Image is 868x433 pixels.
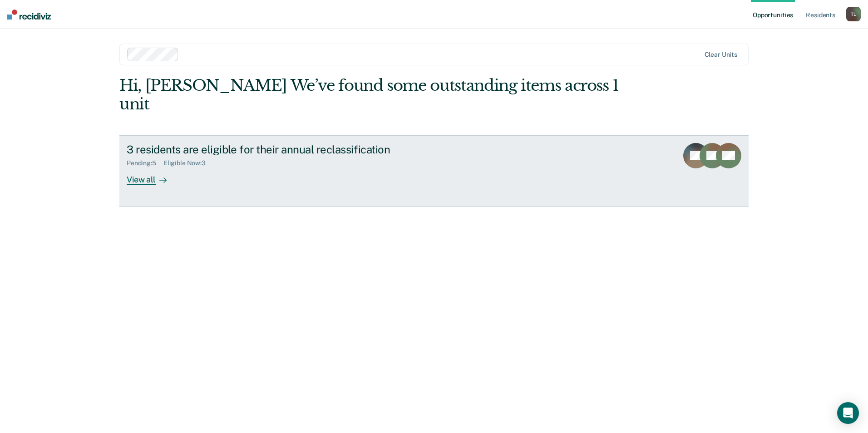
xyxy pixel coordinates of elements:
div: Open Intercom Messenger [837,402,859,424]
div: View all [127,167,178,185]
div: T L [846,7,861,21]
div: Eligible Now : 3 [163,159,213,167]
div: Hi, [PERSON_NAME] We’ve found some outstanding items across 1 unit [119,76,623,113]
div: 3 residents are eligible for their annual reclassification [127,143,445,156]
div: Pending : 5 [127,159,163,167]
img: Recidiviz [7,10,51,20]
a: 3 residents are eligible for their annual reclassificationPending:5Eligible Now:3View all [119,135,749,207]
div: Clear units [705,51,738,59]
button: TL [846,7,861,21]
